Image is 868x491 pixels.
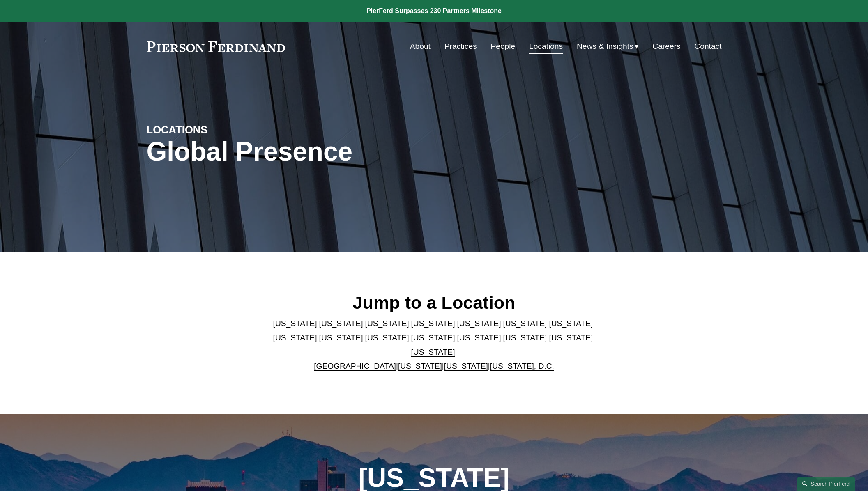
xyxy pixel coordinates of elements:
[411,333,455,342] a: [US_STATE]
[444,362,488,370] a: [US_STATE]
[273,319,317,328] a: [US_STATE]
[266,292,602,313] h2: Jump to a Location
[503,333,547,342] a: [US_STATE]
[398,362,442,370] a: [US_STATE]
[549,333,593,342] a: [US_STATE]
[314,362,396,370] a: [GEOGRAPHIC_DATA]
[411,319,455,328] a: [US_STATE]
[577,39,639,54] a: folder dropdown
[577,39,633,54] span: News & Insights
[273,333,317,342] a: [US_STATE]
[411,348,455,356] a: [US_STATE]
[365,333,409,342] a: [US_STATE]
[490,362,554,370] a: [US_STATE], D.C.
[490,39,515,54] a: People
[797,477,855,491] a: Search this site
[457,333,501,342] a: [US_STATE]
[319,319,363,328] a: [US_STATE]
[444,39,477,54] a: Practices
[652,39,680,54] a: Careers
[410,39,431,54] a: About
[529,39,563,54] a: Locations
[147,137,530,167] h1: Global Presence
[457,319,501,328] a: [US_STATE]
[503,319,547,328] a: [US_STATE]
[147,123,290,136] h4: LOCATIONS
[365,319,409,328] a: [US_STATE]
[266,317,602,373] p: | | | | | | | | | | | | | | | | | |
[319,333,363,342] a: [US_STATE]
[549,319,593,328] a: [US_STATE]
[694,39,721,54] a: Contact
